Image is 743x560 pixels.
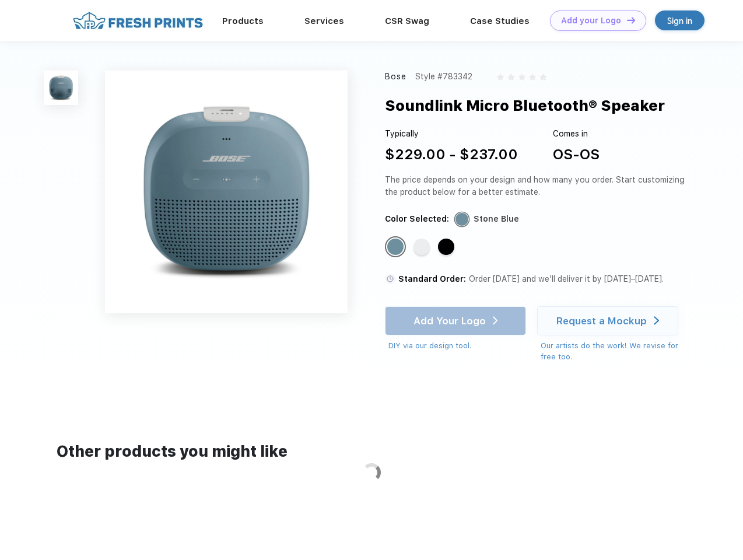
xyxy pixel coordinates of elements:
[385,94,665,117] div: Soundlink Micro Bluetooth® Speaker
[385,71,407,83] div: Bose
[385,274,395,284] img: standard order
[222,16,264,26] a: Products
[57,440,686,463] div: Other products you might like
[541,340,689,363] div: Our artists do the work! We revise for free too.
[385,174,689,198] div: The price depends on your design and how many you order. Start customizing the product below for ...
[398,274,466,283] span: Standard Order:
[387,239,404,255] div: Stone Blue
[385,213,449,225] div: Color Selected:
[385,128,518,140] div: Typically
[518,73,525,80] img: gray_star.svg
[539,73,546,80] img: gray_star.svg
[415,71,472,83] div: Style #783342
[105,71,348,313] img: func=resize&h=640
[667,14,692,27] div: Sign in
[553,128,600,140] div: Comes in
[385,144,518,165] div: $229.00 - $237.00
[529,73,536,80] img: gray_star.svg
[556,315,647,327] div: Request a Mockup
[304,16,344,26] a: Services
[497,73,504,80] img: gray_star.svg
[474,213,519,225] div: Stone Blue
[69,10,206,31] img: fo%20logo%202.webp
[388,340,526,352] div: DIY via our design tool.
[469,274,664,283] span: Order [DATE] and we’ll deliver it by [DATE]–[DATE].
[561,16,621,26] div: Add your Logo
[553,144,600,165] div: OS-OS
[385,16,429,26] a: CSR Swag
[44,71,78,105] img: func=resize&h=100
[413,239,430,255] div: White Smoke
[627,17,635,23] img: DT
[507,73,514,80] img: gray_star.svg
[438,239,454,255] div: Black
[655,10,705,30] a: Sign in
[654,316,659,325] img: white arrow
